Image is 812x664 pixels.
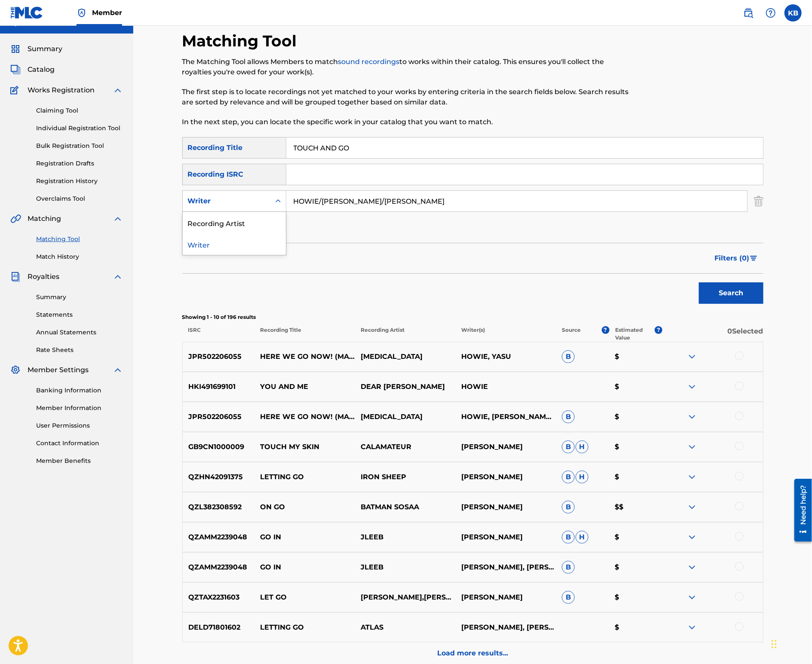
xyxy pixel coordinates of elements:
p: In the next step, you can locate the specific work in your catalog that you want to match. [182,117,630,127]
span: Matching [28,214,61,224]
a: sound recordings [338,58,400,66]
span: Catalog [28,64,55,75]
p: HERE WE GO NOW! (MAMA MIA) [254,352,355,362]
p: CALAMATEUR [355,442,456,452]
p: BATMAN SOSAA [355,502,456,512]
span: Member Settings [28,365,89,375]
img: Catalog [10,64,21,75]
span: B [562,591,575,604]
img: expand [687,442,697,452]
p: [MEDICAL_DATA] [355,412,456,422]
p: HOWIE, [PERSON_NAME], YASU [456,412,556,422]
a: Matching Tool [36,235,123,244]
p: JPR502206055 [183,412,255,422]
p: DEAR [PERSON_NAME] [355,382,456,392]
div: Recording Artist [183,212,286,233]
span: B [562,441,575,453]
p: $$ [609,502,662,512]
p: YOU AND ME [254,382,355,392]
a: Public Search [740,4,757,21]
p: ATLAS [355,622,456,633]
img: expand [687,382,697,392]
form: Search Form [182,137,763,308]
span: Member [92,8,122,18]
p: LETTING GO [254,472,355,482]
p: LETTING GO [254,622,355,633]
p: $ [609,472,662,482]
span: Filters ( 0 ) [715,253,750,263]
a: Summary [36,293,123,302]
p: $ [609,592,662,603]
img: Delete Criterion [754,190,763,212]
p: [PERSON_NAME] [456,532,556,542]
p: QZTAX2231603 [183,592,255,603]
a: SummarySummary [10,44,62,54]
p: [PERSON_NAME],[PERSON_NAME] [355,592,456,603]
p: HERE WE GO NOW! (MAMA MIA) [254,412,355,422]
img: expand [687,592,697,603]
img: expand [113,214,123,224]
p: [PERSON_NAME] [456,502,556,512]
img: Summary [10,44,21,54]
p: $ [609,412,662,422]
div: User Menu [784,4,802,21]
p: ISRC [182,326,254,342]
p: [PERSON_NAME], [PERSON_NAME], [PERSON_NAME], [PERSON_NAME], [PERSON_NAME] [456,622,556,633]
p: Source [562,326,581,342]
p: $ [609,622,662,633]
a: Bulk Registration Tool [36,141,123,150]
img: help [766,8,776,18]
a: Match History [36,252,123,261]
p: QZAMM2239048 [183,562,255,572]
p: $ [609,442,662,452]
p: Showing 1 - 10 of 196 results [182,313,763,321]
p: IRON SHEEP [355,472,456,482]
div: Drag [772,631,777,657]
a: Statements [36,310,123,319]
p: JPR502206055 [183,352,255,362]
span: Summary [28,44,62,54]
img: Works Registration [10,85,21,95]
p: Writer(s) [456,326,556,342]
p: Load more results... [437,648,508,658]
span: B [562,501,575,514]
p: Estimated Value [615,326,655,342]
div: Writer [188,196,265,206]
img: expand [687,352,697,362]
iframe: Resource Center [788,476,812,545]
img: MLC Logo [10,6,43,19]
a: Individual Registration Tool [36,124,123,133]
a: Banking Information [36,386,123,395]
a: Member Benefits [36,456,123,465]
span: B [562,531,575,544]
a: Registration Drafts [36,159,123,168]
p: [PERSON_NAME] [456,472,556,482]
div: Help [762,4,779,21]
p: JLEEB [355,532,456,542]
p: $ [609,562,662,572]
img: expand [687,622,697,633]
a: Annual Statements [36,328,123,337]
iframe: Chat Widget [769,623,812,664]
span: ? [602,326,610,334]
p: QZAMM2239048 [183,532,255,542]
span: ? [655,326,662,334]
img: expand [113,85,123,95]
p: GO IN [254,562,355,572]
span: B [562,561,575,574]
img: expand [687,502,697,512]
h2: Matching Tool [182,31,301,51]
p: ON GO [254,502,355,512]
p: TOUCH MY SKIN [254,442,355,452]
p: GO IN [254,532,355,542]
p: The Matching Tool allows Members to match to works within their catalog. This ensures you'll coll... [182,57,630,77]
span: H [576,471,588,483]
p: $ [609,532,662,542]
img: Matching [10,214,21,224]
p: HKI491699101 [183,382,255,392]
p: The first step is to locate recordings not yet matched to your works by entering criteria in the ... [182,87,630,107]
a: Contact Information [36,439,123,448]
img: Royalties [10,272,21,282]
